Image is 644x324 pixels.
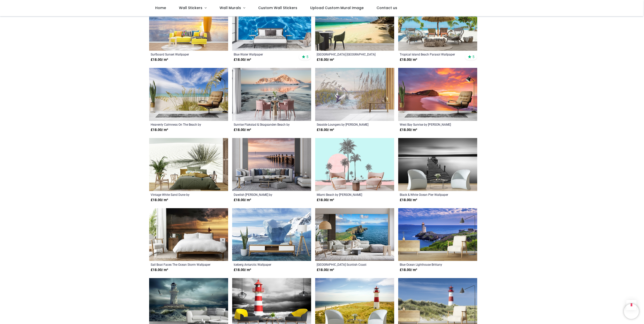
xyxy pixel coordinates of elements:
a: Miami Beach by [PERSON_NAME] [317,193,378,197]
strong: £ 18.00 / m² [234,198,251,203]
strong: £ 18.00 / m² [400,267,417,273]
img: Neist Point Lighthouse Scottish Coast Wall Mural Wallpaper [315,208,394,261]
strong: £ 18.00 / m² [151,127,168,132]
strong: £ 18.00 / m² [151,267,168,273]
span: 5 [306,55,308,59]
a: Sunrise Flakstad & Skagsanden Beach by [PERSON_NAME] [234,122,294,126]
a: Blue Ocean Lighthouse Brittany [GEOGRAPHIC_DATA] Wallpaper [400,262,461,266]
a: West Bay Sunrise by [PERSON_NAME] [400,122,461,126]
img: Miami Beach Wall Mural by Andrea Haase [315,138,394,191]
strong: £ 18.00 / m² [151,198,168,203]
a: Seaside Loungers by [PERSON_NAME] [317,122,378,126]
strong: £ 18.00 / m² [234,267,251,273]
strong: £ 18.00 / m² [317,198,334,203]
img: Iceberg Antarctic Wall Mural Wallpaper [232,208,311,261]
span: Upload Custom Mural Image [310,5,364,10]
img: Blue Ocean Lighthouse Brittany France Wall Mural Wallpaper [398,208,477,261]
img: Seaside Loungers Wall Mural by Steve Hunziker [315,68,394,121]
span: Wall Stickers [179,5,202,10]
a: Sail Boat Faces The Ocean Storm Wallpaper [151,262,211,266]
a: Surfboard Sunset Wallpaper [151,52,211,56]
img: West Bay Sunrise Wall Mural by Gary Holpin [398,68,477,121]
span: Contact us [377,5,397,10]
strong: £ 18.00 / m² [317,57,334,62]
strong: £ 18.00 / m² [234,127,251,132]
a: Heavenly Calmness On The Beach by [PERSON_NAME] [151,122,211,126]
span: Wall Murals [220,5,241,10]
a: [GEOGRAPHIC_DATA] Scottish Coast Wallpaper [317,262,378,266]
strong: £ 18.00 / m² [400,57,417,62]
strong: £ 18.00 / m² [234,57,251,62]
strong: £ 18.00 / m² [317,127,334,132]
img: Sail Boat Faces The Ocean Storm Wall Mural Wallpaper [149,208,228,261]
strong: £ 18.00 / m² [151,57,168,62]
img: Heavenly Calmness On The Beach Wall Mural by Melanie Viola [149,68,228,121]
a: Blue Water Wallpaper [234,52,294,56]
img: Sunrise Flakstad & Skagsanden Beach Wall Mural by Martin Zwick - Danita Delimont [232,68,311,121]
a: Dawlish [PERSON_NAME] by [PERSON_NAME] [234,193,294,197]
strong: £ 18.00 / m² [400,127,417,132]
strong: £ 18.00 / m² [400,198,417,203]
iframe: Brevo live chat [624,304,639,319]
a: Tropical Island Beach Parasol Wallpaper [400,52,461,56]
a: [GEOGRAPHIC_DATA] [GEOGRAPHIC_DATA] Beach Wallpaper [317,52,378,56]
a: Black & White Ocean Pier Wallpaper [400,193,461,197]
img: Vintage White Sand Dune Wall Mural by Melanie Viola [149,138,228,191]
span: 5 [472,55,474,59]
img: Black & White Ocean Pier Wall Mural Wallpaper [398,138,477,191]
img: Dawlish Warren Wall Mural by Ross Hoddinott [232,138,311,191]
span: Home [155,5,166,10]
strong: £ 18.00 / m² [317,267,334,273]
a: Iceberg Antarctic Wallpaper [234,262,294,266]
span: Custom Wall Stickers [258,5,297,10]
a: Vintage White Sand Dune by [PERSON_NAME] [151,193,211,197]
